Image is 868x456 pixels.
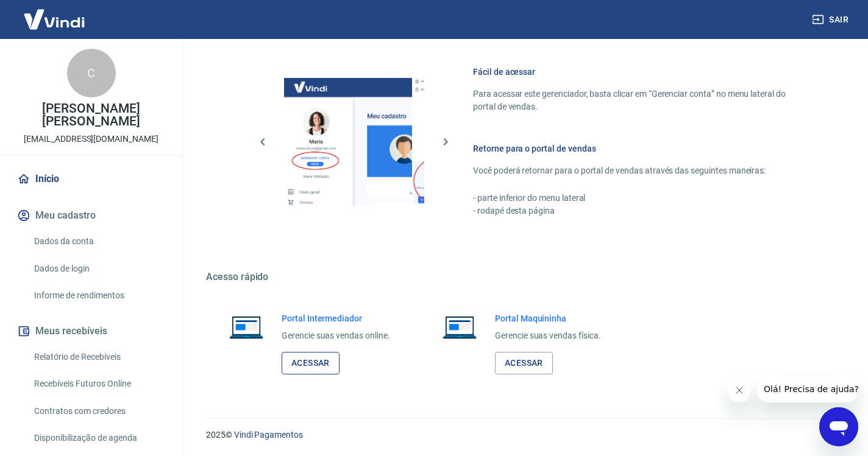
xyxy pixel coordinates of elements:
[495,329,601,342] p: Gerencie suas vendas física.
[15,318,168,345] button: Meus recebíveis
[29,371,168,396] a: Recebíveis Futuros Online
[221,312,272,342] img: Imagem de um notebook aberto
[29,229,168,254] a: Dados da conta
[29,399,168,424] a: Contratos com credores
[15,1,94,38] img: Vindi
[495,312,601,324] h6: Portal Maquininha
[206,271,839,283] h5: Acesso rápido
[15,202,168,229] button: Meu cadastro
[473,142,809,155] h6: Retorne para o portal de vendas
[29,283,168,308] a: Informe de rendimentos
[29,345,168,370] a: Relatório de Recebíveis
[67,49,116,97] div: C
[284,78,412,206] img: Imagem da dashboard mostrando o botão de gerenciar conta na sidebar no lado esquerdo
[412,78,540,206] img: Imagem da dashboard mostrando um botão para voltar ao gerenciamento de vendas da maquininha com o...
[473,205,809,217] p: - rodapé desta página
[15,166,168,192] a: Início
[495,352,553,374] a: Acessar
[10,102,173,128] p: [PERSON_NAME] [PERSON_NAME]
[473,88,809,113] p: Para acessar este gerenciador, basta clicar em “Gerenciar conta” no menu lateral do portal de ven...
[7,9,102,18] span: Olá! Precisa de ajuda?
[29,256,168,281] a: Dados de login
[473,192,809,205] p: - parte inferior do menu lateral
[473,164,809,177] p: Você poderá retornar para o portal de vendas através das seguintes maneiras:
[756,376,858,402] iframe: Mensagem da empresa
[473,66,809,78] h6: Fácil de acessar
[206,429,839,441] p: 2025 ©
[819,407,858,446] iframe: Botão para abrir a janela de mensagens
[434,312,485,342] img: Imagem de um notebook aberto
[809,9,853,31] button: Sair
[282,352,340,374] a: Acessar
[24,133,158,146] p: [EMAIL_ADDRESS][DOMAIN_NAME]
[29,426,168,451] a: Disponibilização de agenda
[282,312,390,324] h6: Portal Intermediador
[727,378,752,402] iframe: Fechar mensagem
[234,430,303,440] a: Vindi Pagamentos
[282,329,390,342] p: Gerencie suas vendas online.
